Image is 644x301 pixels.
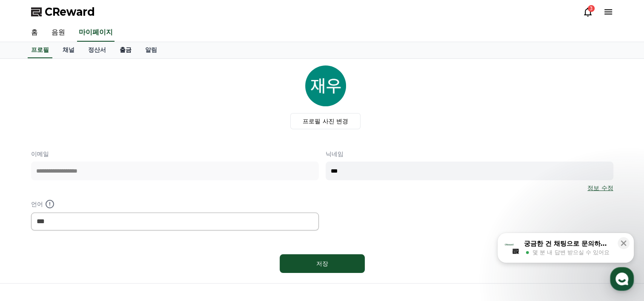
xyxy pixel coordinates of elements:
a: CReward [31,5,95,19]
button: 저장 [280,254,365,273]
a: 마이페이지 [77,24,114,42]
a: 홈 [24,24,45,42]
span: 설정 [132,243,142,250]
a: 채널 [56,42,81,58]
a: 대화 [56,230,110,252]
a: 출금 [113,42,138,58]
a: 정산서 [81,42,113,58]
a: 정보 수정 [587,184,613,192]
p: 닉네임 [326,150,613,158]
a: 홈 [3,230,56,252]
a: 3 [583,7,593,17]
a: 프로필 [28,42,52,58]
div: 3 [588,5,595,12]
img: profile_image [305,65,346,106]
p: 언어 [31,199,319,209]
span: CReward [45,5,95,19]
label: 프로필 사진 변경 [290,113,361,129]
a: 알림 [138,42,164,58]
p: 이메일 [31,150,319,158]
div: 저장 [297,259,348,268]
a: 설정 [110,230,163,252]
a: 음원 [45,24,72,42]
span: 홈 [27,243,32,250]
span: 대화 [78,244,88,250]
